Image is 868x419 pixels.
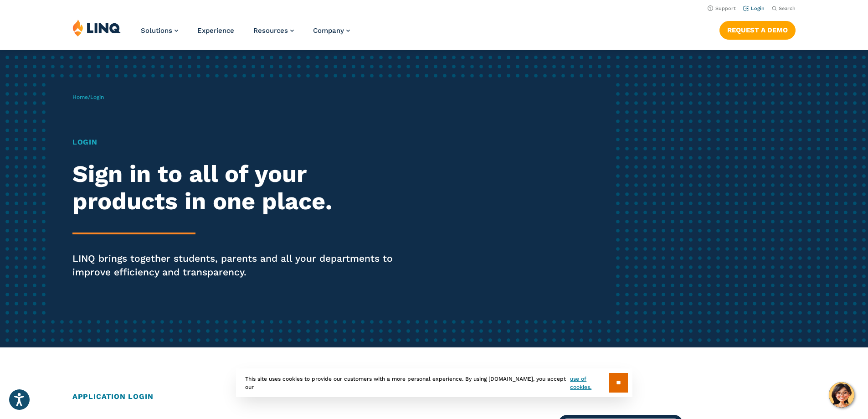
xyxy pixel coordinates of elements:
h1: Login [72,137,407,148]
span: Solutions [141,26,172,35]
a: Request a Demo [719,21,796,39]
a: use of cookies. [570,375,609,391]
div: This site uses cookies to provide our customers with a more personal experience. By using [DOMAIN... [236,368,632,397]
span: Company [313,26,344,35]
a: Support [708,5,736,11]
a: Login [743,5,765,11]
span: Resources [253,26,288,35]
img: LINQ | K‑12 Software [72,19,121,36]
p: LINQ brings together students, parents and all your departments to improve efficiency and transpa... [72,252,407,279]
h2: Sign in to all of your products in one place. [72,160,407,215]
a: Home [72,94,88,100]
span: Login [90,94,104,100]
span: Search [779,5,796,11]
nav: Primary Navigation [141,19,350,49]
a: Solutions [141,26,178,35]
a: Company [313,26,350,35]
nav: Button Navigation [719,19,796,39]
span: / [72,94,104,100]
a: Resources [253,26,294,35]
button: Hello, have a question? Let’s chat. [829,382,854,408]
button: Open Search Bar [772,5,796,12]
a: Experience [197,26,234,35]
